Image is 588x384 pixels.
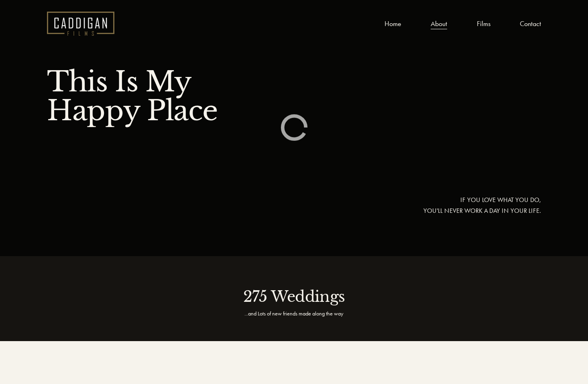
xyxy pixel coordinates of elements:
h1: This Is My Happy Place [47,67,273,125]
a: Films [477,18,490,30]
a: About [431,18,447,30]
img: Caddigan Films [47,12,114,36]
h3: 275 Weddings [212,288,376,305]
code: If you love what you do, you'll never work a day in your life. [423,196,541,214]
p: ...and Lots of new friends made along the way [191,309,397,318]
a: Home [385,18,401,30]
a: Contact [520,18,541,30]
